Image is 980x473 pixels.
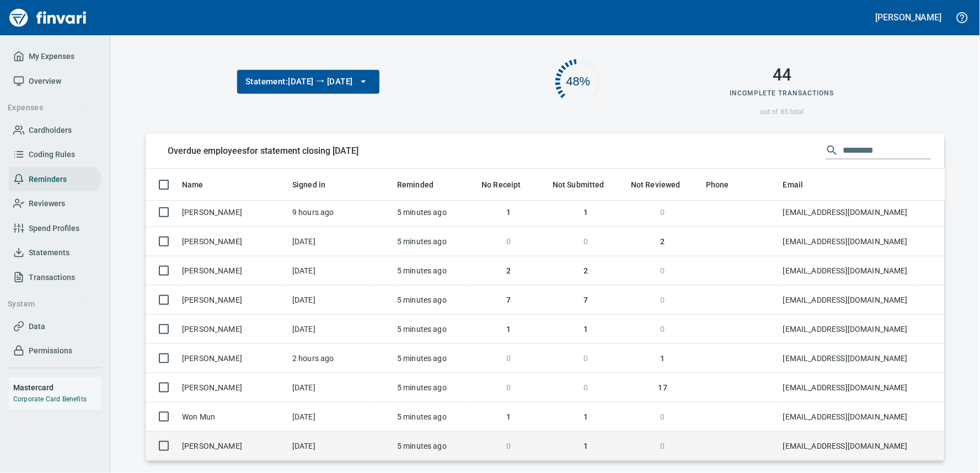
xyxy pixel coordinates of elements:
[481,178,535,191] span: No Receipt
[178,373,288,402] td: [PERSON_NAME]
[393,198,470,227] td: 5 minutes ago
[624,402,701,432] td: 0
[779,315,917,344] td: [EMAIL_ADDRESS][DOMAIN_NAME]
[3,98,95,118] button: Expenses
[783,178,804,191] span: Email
[29,320,45,334] span: Data
[779,432,917,461] td: [EMAIL_ADDRESS][DOMAIN_NAME]
[393,344,470,373] td: 5 minutes ago
[624,286,701,315] td: 0
[178,344,288,373] td: [PERSON_NAME]
[29,344,72,358] span: Permissions
[547,198,624,227] td: 1
[8,297,91,311] span: System
[624,315,701,344] td: 0
[29,173,67,186] span: Reminders
[29,148,75,162] span: Coding Rules
[29,246,69,260] span: Statements
[393,256,470,286] td: 5 minutes ago
[687,106,877,117] p: out of 85 total
[779,344,917,373] td: [EMAIL_ADDRESS][DOMAIN_NAME]
[9,240,101,265] a: Statements
[288,227,371,256] td: [DATE]
[178,286,288,315] td: [PERSON_NAME]
[9,265,101,290] a: Transactions
[547,286,624,315] td: 7
[288,402,371,432] td: [DATE]
[288,286,371,315] td: [DATE]
[470,256,547,286] td: 2
[292,178,340,191] span: Signed in
[783,178,818,191] span: Email
[547,315,624,344] td: 1
[13,395,87,403] a: Corporate Card Benefits
[288,373,371,402] td: [DATE]
[393,373,470,402] td: 5 minutes ago
[237,70,379,93] button: Statement:[DATE] ⭢ [DATE]
[779,373,917,402] td: [EMAIL_ADDRESS][DOMAIN_NAME]
[624,373,701,402] td: 17
[481,178,521,191] span: No Receipt
[178,402,288,432] td: Won Mun
[547,402,624,432] td: 1
[547,432,624,461] td: 1
[779,286,917,315] td: [EMAIL_ADDRESS][DOMAIN_NAME]
[547,344,624,373] td: 0
[9,142,101,167] a: Coding Rules
[706,178,743,191] span: Phone
[288,344,371,373] td: 2 hours ago
[393,227,470,256] td: 5 minutes ago
[470,286,547,315] td: 7
[29,271,75,284] span: Transactions
[687,65,877,85] h2: 44
[245,74,367,89] span: Statement: [DATE] ⭢ [DATE]
[470,373,547,402] td: 0
[9,216,101,241] a: Spend Profiles
[178,227,288,256] td: [PERSON_NAME]
[8,101,91,115] span: Expenses
[779,256,917,286] td: [EMAIL_ADDRESS][DOMAIN_NAME]
[779,227,917,256] td: [EMAIL_ADDRESS][DOMAIN_NAME]
[393,432,470,461] td: 5 minutes ago
[624,227,701,256] td: 2
[470,198,547,227] td: 1
[624,344,701,373] td: 1
[29,197,65,211] span: Reviewers
[9,69,101,94] a: Overview
[687,47,877,120] button: 44Incomplete Transactionsout of 85 total
[876,12,942,23] h5: [PERSON_NAME]
[397,178,448,191] span: Reminded
[547,373,624,402] td: 0
[29,123,72,137] span: Cardholders
[470,402,547,432] td: 1
[470,227,547,256] td: 0
[484,47,674,120] div: 41 of 85 complete.
[182,178,204,191] span: Name
[3,294,95,314] button: System
[9,314,101,339] a: Data
[553,178,604,191] span: Not Submitted
[29,50,74,63] span: My Expenses
[873,9,945,26] button: [PERSON_NAME]
[178,432,288,461] td: [PERSON_NAME]
[779,198,917,227] td: [EMAIL_ADDRESS][DOMAIN_NAME]
[470,432,547,461] td: 0
[631,178,695,191] span: Not Reviewed
[470,315,547,344] td: 1
[288,256,371,286] td: [DATE]
[9,44,101,69] a: My Expenses
[182,178,218,191] span: Name
[470,344,547,373] td: 0
[7,4,89,31] img: Finvari
[9,191,101,216] a: Reviewers
[288,315,371,344] td: [DATE]
[375,178,388,191] span: Flags
[393,315,470,344] td: 5 minutes ago
[288,432,371,461] td: [DATE]
[178,256,288,286] td: [PERSON_NAME]
[292,178,325,191] span: Signed in
[706,178,729,191] span: Phone
[9,338,101,363] a: Permissions
[13,381,101,394] h6: Mastercard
